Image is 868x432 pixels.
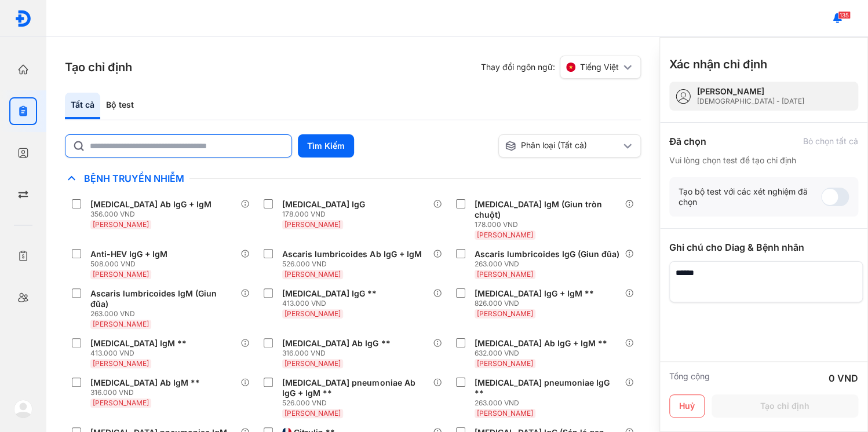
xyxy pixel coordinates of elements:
div: [MEDICAL_DATA] IgG ** [282,288,377,299]
div: Phân loại (Tất cả) [505,140,621,152]
div: 316.000 VND [282,349,395,358]
img: logo [14,10,32,27]
span: 135 [838,11,851,19]
button: Tạo chỉ định [712,394,858,418]
div: [MEDICAL_DATA] pneumoniae Ab IgG + IgM ** [282,378,428,398]
div: 508.000 VND [90,259,172,269]
button: Tìm Kiếm [298,134,354,158]
span: [PERSON_NAME] [285,270,341,279]
span: [PERSON_NAME] [285,409,341,418]
div: Thay đổi ngôn ngữ: [481,56,641,79]
span: [PERSON_NAME] [93,398,149,407]
span: [PERSON_NAME] [477,270,533,279]
div: 632.000 VND [475,349,612,358]
span: Tiếng Việt [580,62,619,72]
h3: Xác nhận chỉ định [669,56,767,72]
div: [MEDICAL_DATA] IgG [282,199,365,210]
div: [MEDICAL_DATA] pneumoniae IgG ** [475,378,620,398]
div: Vui lòng chọn test để tạo chỉ định [669,155,858,166]
div: Bỏ chọn tất cả [803,136,858,147]
div: Anti-HEV IgG + IgM [90,249,167,259]
div: 263.000 VND [475,259,624,269]
div: [MEDICAL_DATA] IgM (Giun tròn chuột) [475,199,620,220]
div: [MEDICAL_DATA] Ab IgG ** [282,338,390,349]
div: [DEMOGRAPHIC_DATA] - [DATE] [697,97,804,106]
div: Đã chọn [669,134,706,148]
span: [PERSON_NAME] [477,359,533,368]
span: [PERSON_NAME] [285,309,341,318]
span: [PERSON_NAME] [477,230,533,239]
span: [PERSON_NAME] [93,220,149,229]
div: 263.000 VND [475,398,625,408]
button: Huỷ [669,394,705,418]
span: [PERSON_NAME] [93,320,149,328]
div: 356.000 VND [90,210,216,219]
div: 0 VND [829,371,858,385]
div: 413.000 VND [282,299,381,308]
span: [PERSON_NAME] [477,309,533,318]
div: Ascaris lumbricoides Ab IgG + IgM [282,249,421,259]
div: [MEDICAL_DATA] Ab IgG + IgM ** [475,338,607,349]
div: 263.000 VND [90,309,240,318]
div: 178.000 VND [475,220,625,229]
span: [PERSON_NAME] [477,409,533,418]
div: Tất cả [65,93,100,119]
div: 826.000 VND [475,299,599,308]
div: 526.000 VND [282,398,432,408]
div: [MEDICAL_DATA] IgM ** [90,338,187,349]
div: 316.000 VND [90,388,205,397]
span: [PERSON_NAME] [285,220,341,229]
div: [MEDICAL_DATA] IgG + IgM ** [475,288,594,299]
div: Ascaris lumbricoides IgM (Giun đũa) [90,288,236,309]
div: [PERSON_NAME] [697,86,804,97]
div: Tổng cộng [669,371,710,385]
span: [PERSON_NAME] [93,270,149,279]
div: Bộ test [100,93,140,119]
img: logo [14,400,32,418]
span: [PERSON_NAME] [285,359,341,368]
div: [MEDICAL_DATA] Ab IgG + IgM [90,199,211,210]
span: Bệnh Truyền Nhiễm [78,173,189,184]
div: Tạo bộ test với các xét nghiệm đã chọn [679,186,821,207]
div: Ghi chú cho Diag & Bệnh nhân [669,240,858,254]
div: Ascaris lumbricoides IgG (Giun đũa) [475,249,619,259]
h3: Tạo chỉ định [65,59,132,75]
span: [PERSON_NAME] [93,359,149,368]
div: [MEDICAL_DATA] Ab IgM ** [90,378,200,388]
div: 413.000 VND [90,349,191,358]
div: 526.000 VND [282,259,426,269]
div: 178.000 VND [282,210,370,219]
